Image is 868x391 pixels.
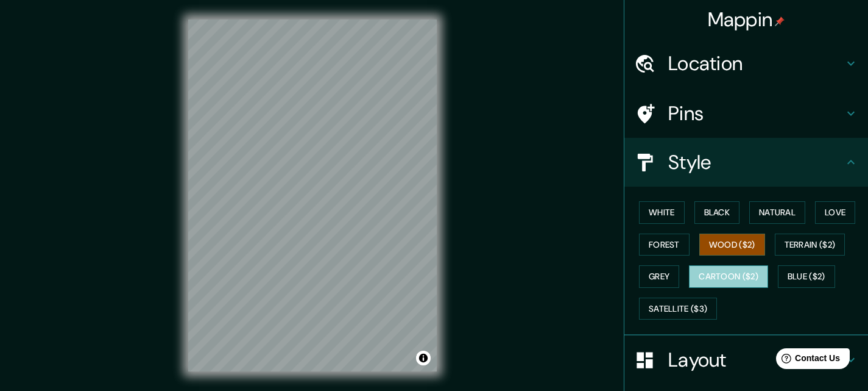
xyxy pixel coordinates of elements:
h4: Location [668,51,844,76]
div: Location [624,39,868,88]
img: pin-icon.png [775,16,785,26]
div: Style [624,138,868,187]
button: Terrain ($2) [775,234,845,256]
canvas: Map [188,20,437,371]
button: Blue ($2) [778,265,835,288]
button: Black [694,201,740,224]
button: Love [815,201,855,224]
button: Satellite ($3) [639,298,717,320]
button: Cartoon ($2) [689,265,768,288]
h4: Mappin [708,7,785,32]
button: Grey [639,265,679,288]
div: Pins [624,89,868,138]
h4: Style [668,150,844,174]
iframe: Help widget launcher [760,343,855,378]
h4: Layout [668,348,844,372]
button: Toggle attribution [416,351,431,365]
h4: Pins [668,101,844,126]
div: Layout [624,335,868,384]
button: Forest [639,234,690,256]
button: Wood ($2) [699,234,765,256]
button: White [639,201,685,224]
button: Natural [749,201,805,224]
